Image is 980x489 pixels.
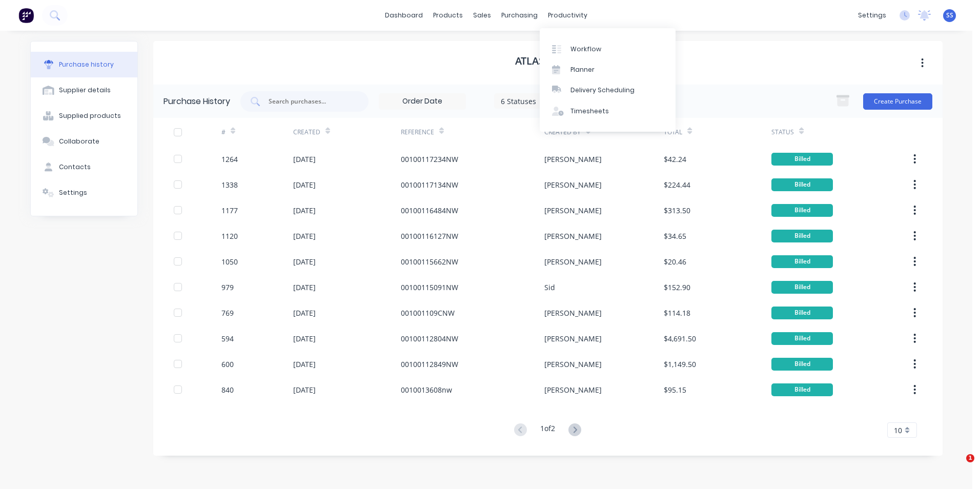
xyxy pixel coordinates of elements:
[59,162,91,172] div: Contacts
[468,8,496,23] div: sales
[293,154,316,165] div: [DATE]
[664,179,690,190] div: $224.44
[31,103,137,129] button: Supplied products
[293,231,316,241] div: [DATE]
[570,45,601,54] div: Workflow
[221,256,238,267] div: 1050
[59,60,114,69] div: Purchase history
[664,154,686,165] div: $42.24
[664,282,690,293] div: $152.90
[268,96,353,107] input: Search purchases...
[771,383,833,396] div: Billed
[544,308,602,318] div: [PERSON_NAME]
[540,101,676,121] a: Timesheets
[401,231,458,241] div: 00100116127NW
[293,282,316,293] div: [DATE]
[664,384,686,395] div: $95.15
[401,333,458,344] div: 00100112804NW
[771,128,794,137] div: Status
[496,8,543,23] div: purchasing
[221,231,238,241] div: 1120
[771,230,833,242] div: Billed
[293,179,316,190] div: [DATE]
[771,281,833,294] div: Billed
[664,231,686,241] div: $34.65
[664,205,690,216] div: $313.50
[59,188,87,197] div: Settings
[401,128,434,137] div: Reference
[18,8,34,23] img: Factory
[771,153,833,166] div: Billed
[570,86,635,95] div: Delivery Scheduling
[221,359,234,370] div: 600
[59,137,99,146] div: Collaborate
[863,93,932,110] button: Create Purchase
[540,423,555,438] div: 1 of 2
[945,454,970,479] iframe: Intercom live chat
[570,107,609,116] div: Timesheets
[544,179,602,190] div: [PERSON_NAME]
[544,384,602,395] div: [PERSON_NAME]
[401,205,458,216] div: 00100116484NW
[771,358,833,371] div: Billed
[664,308,690,318] div: $114.18
[401,384,452,395] div: 0010013608nw
[664,256,686,267] div: $20.46
[221,308,234,318] div: 769
[771,178,833,191] div: Billed
[59,86,111,95] div: Supplier details
[664,333,696,344] div: $4,691.50
[544,154,602,165] div: [PERSON_NAME]
[380,8,428,23] a: dashboard
[401,154,458,165] div: 00100117234NW
[894,425,902,436] span: 10
[544,282,555,293] div: Sid
[293,359,316,370] div: [DATE]
[540,38,676,59] a: Workflow
[853,8,891,23] div: settings
[31,52,137,77] button: Purchase history
[293,333,316,344] div: [DATE]
[31,180,137,206] button: Settings
[946,11,953,20] span: SS
[771,255,833,268] div: Billed
[31,154,137,180] button: Contacts
[540,80,676,100] a: Delivery Scheduling
[31,129,137,154] button: Collaborate
[221,282,234,293] div: 979
[540,59,676,80] a: Planner
[966,454,974,462] span: 1
[221,154,238,165] div: 1264
[544,333,602,344] div: [PERSON_NAME]
[401,256,458,267] div: 00100115662NW
[544,359,602,370] div: [PERSON_NAME]
[515,55,581,67] h1: Atlas Steels
[31,77,137,103] button: Supplier details
[221,384,234,395] div: 840
[379,94,465,109] input: Order Date
[771,307,833,319] div: Billed
[221,179,238,190] div: 1338
[501,95,574,106] div: 6 Statuses
[771,204,833,217] div: Billed
[570,65,595,74] div: Planner
[428,8,468,23] div: products
[293,256,316,267] div: [DATE]
[543,8,593,23] div: productivity
[664,359,696,370] div: $1,149.50
[59,111,121,120] div: Supplied products
[293,308,316,318] div: [DATE]
[544,231,602,241] div: [PERSON_NAME]
[164,95,230,108] div: Purchase History
[221,128,226,137] div: #
[221,333,234,344] div: 594
[221,205,238,216] div: 1177
[293,384,316,395] div: [DATE]
[293,128,320,137] div: Created
[401,359,458,370] div: 00100112849NW
[401,179,458,190] div: 00100117134NW
[401,282,458,293] div: 00100115091NW
[771,332,833,345] div: Billed
[544,205,602,216] div: [PERSON_NAME]
[401,308,455,318] div: 001001109CNW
